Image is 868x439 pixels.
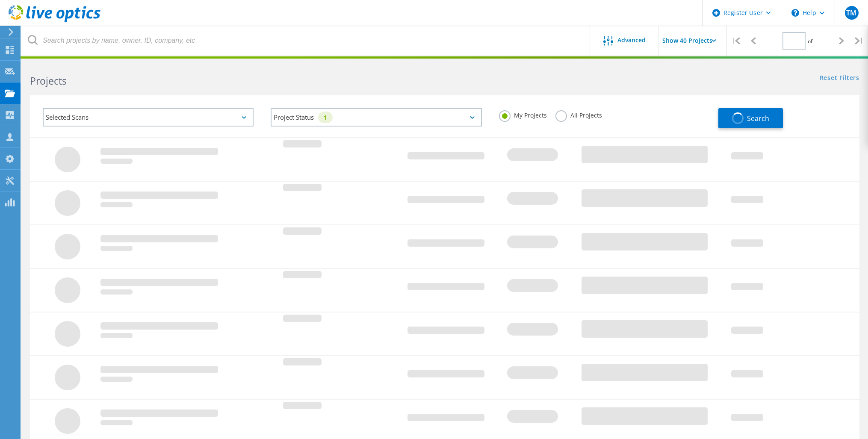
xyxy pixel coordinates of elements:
[727,26,744,56] div: |
[808,38,812,45] span: of
[791,9,799,17] svg: \n
[555,110,602,118] label: All Projects
[499,110,547,118] label: My Projects
[271,108,481,127] div: Project Status
[820,75,859,82] a: Reset Filters
[617,37,646,43] span: Advanced
[846,9,856,16] span: TM
[318,112,333,123] div: 1
[21,26,590,56] input: Search projects by name, owner, ID, company, etc
[747,114,769,123] span: Search
[30,74,67,88] b: Projects
[850,26,868,56] div: |
[718,108,783,128] button: Search
[43,108,254,127] div: Selected Scans
[9,18,100,24] a: Live Optics Dashboard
